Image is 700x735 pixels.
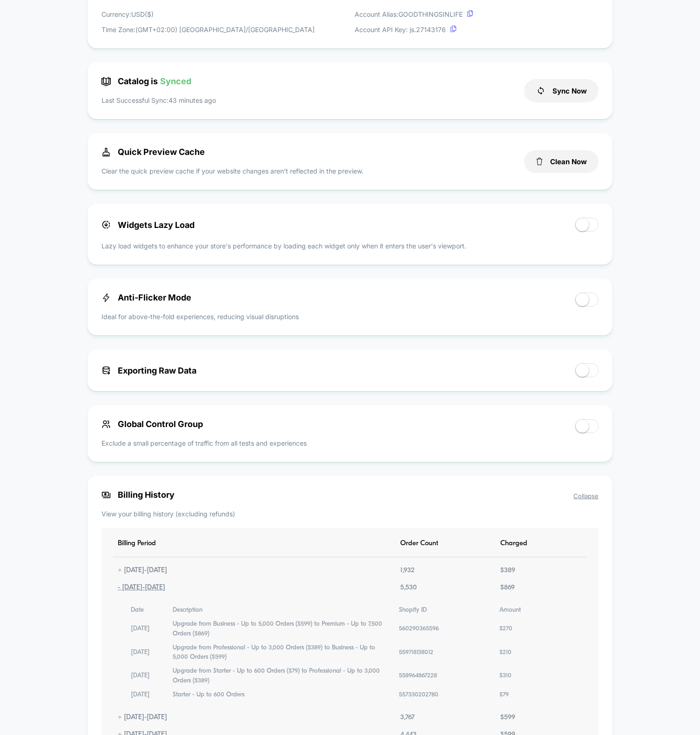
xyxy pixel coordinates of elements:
[355,25,473,34] p: Account API Key: js. 27143176
[101,9,315,19] p: Currency: USD ( $ )
[396,714,419,722] div: 3,767
[173,643,385,662] div: Upgrade from Professional - Up to 3,000 Orders ($389) to Business - Up to 5,000 Orders ($599)
[160,76,191,86] span: Synced
[131,690,150,700] div: [DATE]
[113,714,172,722] div: + [DATE] - [DATE]
[101,490,599,500] span: Billing History
[355,9,473,19] p: Account Alias: GOODTHINGSINLIFE
[101,312,299,321] p: Ideal for above-the-fold experiences, reducing visual disruptions
[131,624,150,634] div: [DATE]
[113,540,161,548] div: Billing Period
[131,606,144,615] div: Date
[101,509,599,519] p: View your billing history (excluding refunds)
[499,671,512,681] div: $ 310
[396,567,419,575] div: 1,932
[131,648,150,657] div: [DATE]
[101,220,195,230] span: Widgets Lazy Load
[399,671,437,681] div: 558964867228
[113,584,170,592] div: - [DATE] - [DATE]
[101,438,307,448] p: Exclude a small percentage of traffic from all tests and experiences
[399,606,427,615] div: Shopify ID
[399,648,433,657] div: 559718138012
[499,606,521,615] div: Amount
[173,606,202,615] div: Description
[101,95,216,105] p: Last Successful Sync: 43 minutes ago
[131,671,150,681] div: [DATE]
[496,584,519,592] div: $ 869
[101,366,196,375] span: Exporting Raw Data
[101,166,363,176] p: Clear the quick preview cache if your website changes aren’t reflected in the preview.
[173,620,385,639] div: Upgrade from Business - Up to 5,000 Orders ($599) to Premium - Up to 7,500 Orders ($869)
[173,667,385,686] div: Upgrade from Starter - Up to 600 Orders ($79) to Professional - Up to 3,000 Orders ($389)
[101,76,191,86] span: Catalog is
[101,419,203,429] span: Global Control Group
[496,714,520,722] div: $ 599
[101,293,191,302] span: Anti-Flicker Mode
[496,567,520,575] div: $ 389
[524,79,599,102] button: Sync Now
[499,648,512,657] div: $ 210
[173,690,244,700] div: Starter - Up to 600 Orders
[499,624,512,634] div: $ 270
[496,540,532,548] div: Charged
[396,584,421,592] div: 5,530
[399,690,438,700] div: 557330202780
[101,25,315,34] p: Time Zone: (GMT+02:00) [GEOGRAPHIC_DATA]/[GEOGRAPHIC_DATA]
[113,567,172,575] div: + [DATE] - [DATE]
[524,150,599,173] button: Clean Now
[101,147,205,157] span: Quick Preview Cache
[101,241,599,251] p: Lazy load widgets to enhance your store's performance by loading each widget only when it enters ...
[573,492,599,500] span: Collapse
[499,690,509,700] div: $ 79
[396,540,443,548] div: Order Count
[399,624,439,634] div: 560290365596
